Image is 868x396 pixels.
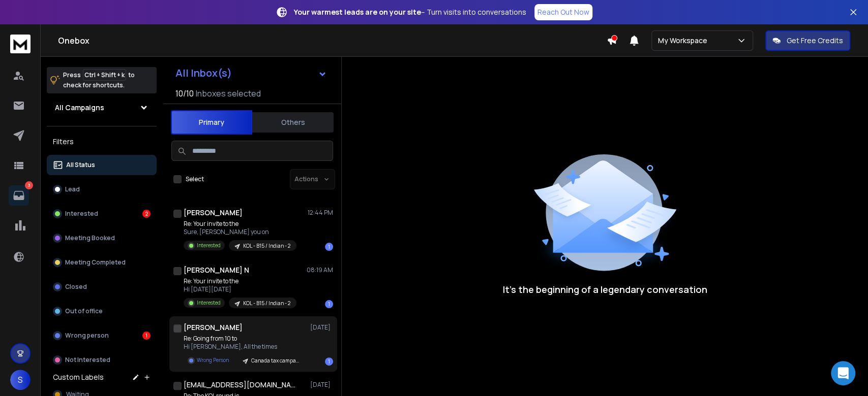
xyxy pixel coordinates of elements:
p: KOL - B15 / Indian - 2 [243,300,290,307]
p: Re: Your invite to the [184,277,296,285]
p: Closed [65,283,87,291]
p: Interested [197,242,221,249]
button: Out of office [47,301,157,321]
span: Ctrl + Shift + k [83,69,126,81]
p: Reach Out Now [537,7,589,17]
p: Interested [65,210,98,218]
button: Wrong person1 [47,325,157,346]
button: Get Free Credits [765,30,850,51]
p: Press to check for shortcuts. [63,70,135,90]
p: Interested [197,299,221,307]
h1: [PERSON_NAME] [184,322,243,333]
p: [DATE] [310,323,333,332]
div: 2 [142,210,151,218]
h3: Filters [47,135,157,149]
h1: All Campaigns [55,103,104,113]
p: Hi [DATE][DATE] [184,285,296,293]
h3: Custom Labels [53,372,104,382]
button: Not Interested [47,350,157,370]
div: 1 [325,357,333,366]
button: Lead [47,179,157,200]
a: 3 [9,185,29,206]
p: – Turn visits into conversations [294,7,526,17]
div: 1 [325,300,333,308]
button: All Status [47,155,157,175]
button: Meeting Completed [47,252,157,273]
img: logo [10,35,31,53]
p: Re: Going from 10 to [184,335,306,343]
button: S [10,370,31,390]
button: Primary [171,110,252,135]
h1: [PERSON_NAME] [184,208,243,218]
button: Meeting Booked [47,228,157,248]
p: [DATE] [310,381,333,389]
p: My Workspace [658,36,711,46]
p: Canada tax campaign B2 [251,357,300,365]
h3: Inboxes selected [196,87,261,100]
p: Meeting Completed [65,258,126,267]
div: 1 [142,332,151,340]
h1: [EMAIL_ADDRESS][DOMAIN_NAME] [184,380,295,390]
p: Sure, [PERSON_NAME] you on [184,228,296,236]
button: Closed [47,277,157,297]
p: Get Free Credits [787,36,843,46]
button: Interested2 [47,204,157,224]
h1: [PERSON_NAME] N [184,265,249,275]
p: It’s the beginning of a legendary conversation [503,282,707,296]
p: KOL - B15 / Indian - 2 [243,242,290,250]
button: Others [252,111,334,134]
div: 1 [325,243,333,251]
p: Wrong person [65,332,109,340]
p: Out of office [65,307,103,315]
button: All Campaigns [47,97,157,118]
div: Open Intercom Messenger [831,361,855,385]
label: Select [186,175,204,183]
p: Lead [65,185,80,193]
p: Meeting Booked [65,234,115,242]
p: Re: Your invite to the [184,220,296,228]
strong: Your warmest leads are on your site [294,7,421,17]
p: Not Interested [65,356,110,364]
span: 10 / 10 [175,87,194,100]
p: All Status [66,161,95,169]
h1: Onebox [58,35,607,47]
button: All Inbox(s) [167,63,335,83]
a: Reach Out Now [534,4,592,20]
p: 12:44 PM [308,209,333,217]
p: Wrong Person [197,356,229,364]
p: Hi [PERSON_NAME], All the times [184,343,306,351]
p: 3 [25,181,33,189]
p: 08:19 AM [307,266,333,274]
h1: All Inbox(s) [175,68,232,78]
